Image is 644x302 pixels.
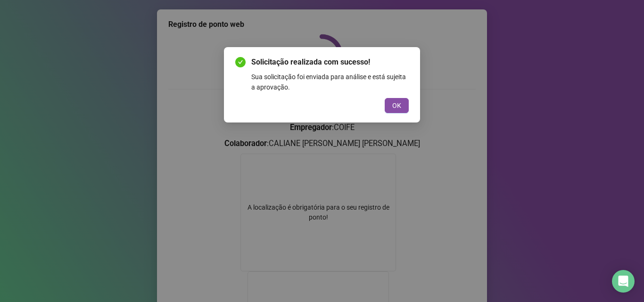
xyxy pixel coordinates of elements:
[235,57,246,67] span: check-circle
[385,98,409,113] button: OK
[612,270,635,293] div: Open Intercom Messenger
[251,57,409,68] span: Solicitação realizada com sucesso!
[251,72,409,92] div: Sua solicitação foi enviada para análise e está sujeita a aprovação.
[392,100,401,111] span: OK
